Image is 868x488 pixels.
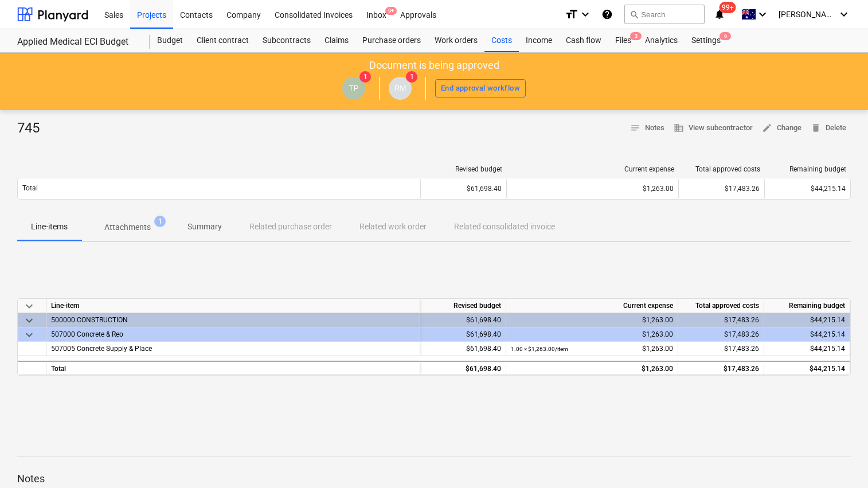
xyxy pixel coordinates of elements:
iframe: Chat Widget [811,433,868,488]
a: Costs [484,29,519,52]
div: 745 [17,119,49,138]
div: Rowan MacDonald [389,77,412,100]
div: Line-item [46,299,420,313]
button: End approval workflow [435,79,526,97]
div: Revised budget [425,165,502,173]
span: delete [811,123,821,133]
a: Income [519,29,559,52]
a: Analytics [638,29,685,52]
button: View subcontractor [669,119,757,137]
a: Budget [150,29,190,52]
div: $61,698.40 [420,361,506,375]
div: $1,263.00 [511,185,674,193]
span: RM [394,84,406,92]
a: Work orders [428,29,484,52]
span: [PERSON_NAME] [779,10,836,19]
div: $44,215.14 [764,327,850,342]
span: Notes [630,122,664,135]
button: Search [624,5,705,24]
span: Delete [811,122,846,135]
div: $61,698.40 [420,179,506,198]
p: Attachments [104,221,151,233]
div: $1,263.00 [511,313,673,327]
div: $61,698.40 [420,327,506,342]
a: Purchase orders [355,29,428,52]
span: 1 [154,216,166,227]
span: 1 [359,71,371,83]
div: Remaining budget [769,165,846,173]
p: Summary [187,221,222,233]
span: Change [762,122,801,135]
span: keyboard_arrow_down [22,299,36,313]
div: Settings [685,29,728,52]
span: 9+ [385,7,397,15]
span: business [674,123,684,133]
span: 507005 Concrete Supply & Place [51,345,152,353]
div: $61,698.40 [420,313,506,327]
span: $44,215.14 [810,345,845,353]
a: Cash flow [559,29,608,52]
div: 507000 Concrete & Reo [51,327,415,341]
span: 3 [630,32,642,40]
div: Current expense [511,165,674,173]
a: Client contract [190,29,256,52]
button: Notes [625,119,669,137]
div: Revised budget [420,299,506,313]
span: edit [762,123,772,133]
div: $1,263.00 [511,362,673,376]
div: End approval workflow [441,82,520,95]
a: Settings6 [685,29,728,52]
span: search [630,10,639,19]
div: Applied Medical ECI Budget [17,36,136,48]
p: Line-items [31,221,68,233]
span: notes [630,123,640,133]
span: 6 [720,32,731,40]
span: keyboard_arrow_down [22,328,36,342]
div: Tejas Pawar [342,77,365,100]
div: $1,263.00 [511,327,673,342]
span: $17,483.26 [724,345,759,353]
div: $17,483.26 [678,327,764,342]
span: TP [349,84,359,92]
div: 500000 CONSTRUCTION [51,313,415,327]
div: Remaining budget [764,299,850,313]
span: $44,215.14 [811,185,846,193]
div: $44,215.14 [764,313,850,327]
div: Files [608,29,638,52]
div: Total [46,361,420,375]
i: Knowledge base [601,7,613,21]
div: Current expense [506,299,678,313]
span: keyboard_arrow_down [22,314,36,327]
a: Files3 [608,29,638,52]
div: $1,263.00 [511,342,673,356]
span: View subcontractor [674,122,753,135]
div: Claims [318,29,355,52]
span: 99+ [720,2,736,13]
small: 1.00 × $1,263.00 / item [511,346,568,352]
div: $61,698.40 [420,342,506,356]
div: $17,483.26 [678,313,764,327]
div: $44,215.14 [764,361,850,375]
p: Document is being approved [369,58,499,72]
button: Delete [806,119,851,137]
button: Change [757,119,806,137]
i: format_size [565,7,578,21]
p: Total [22,184,38,193]
i: keyboard_arrow_down [837,7,851,21]
div: Total approved costs [683,165,760,173]
i: keyboard_arrow_down [578,7,592,21]
a: Subcontracts [256,29,318,52]
span: 1 [406,71,417,83]
div: $17,483.26 [678,361,764,375]
i: keyboard_arrow_down [756,7,769,21]
div: $17,483.26 [678,179,764,198]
